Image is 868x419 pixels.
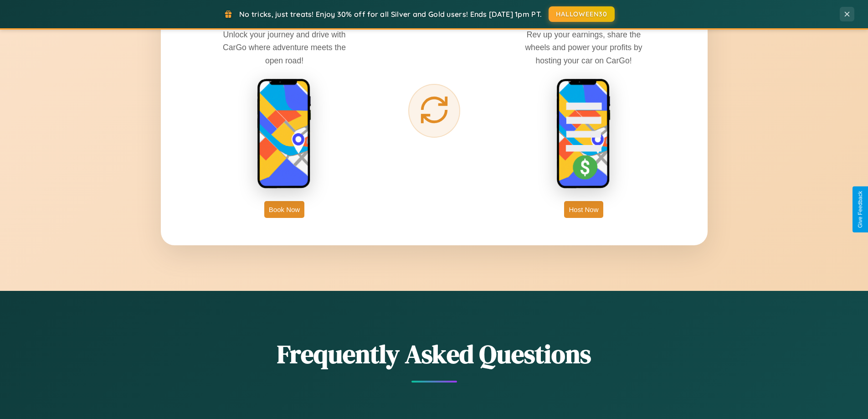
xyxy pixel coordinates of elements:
div: Give Feedback [857,191,863,228]
button: Book Now [264,201,304,218]
img: host phone [556,78,611,190]
img: rent phone [257,78,312,190]
p: Rev up your earnings, share the wheels and power your profits by hosting your car on CarGo! [515,28,652,67]
h2: Frequently Asked Questions [161,336,708,372]
p: Unlock your journey and drive with CarGo where adventure meets the open road! [216,28,353,67]
button: HALLOWEEN30 [549,6,615,22]
span: No tricks, just treats! Enjoy 30% off for all Silver and Gold users! Ends [DATE] 1pm PT. [239,10,542,19]
button: Host Now [564,201,603,218]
